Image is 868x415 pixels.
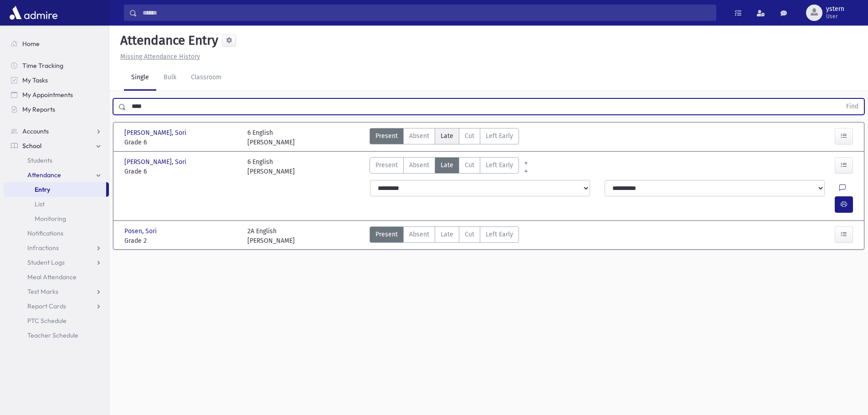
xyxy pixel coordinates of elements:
span: Grade 6 [124,167,238,176]
span: Notifications [27,229,63,237]
span: Posen, Sori [124,226,159,236]
span: Present [375,160,398,170]
a: Home [4,36,109,51]
span: My Reports [22,105,55,113]
div: AttTypes [370,157,519,176]
div: 6 English [PERSON_NAME] [247,157,295,176]
span: Entry [35,185,50,194]
div: 6 English [PERSON_NAME] [247,128,295,147]
a: Students [4,153,109,168]
span: Grade 6 [124,138,238,147]
span: Time Tracking [22,61,63,70]
a: My Tasks [4,73,109,87]
a: My Reports [4,102,109,117]
span: Left Early [486,230,513,239]
a: Report Cards [4,299,109,313]
a: Time Tracking [4,58,109,73]
a: PTC Schedule [4,313,109,328]
span: School [22,142,41,150]
span: Infractions [27,244,59,252]
span: Report Cards [27,302,66,310]
span: Absent [409,131,429,141]
span: Late [441,131,453,141]
span: ystern [826,5,844,13]
a: Notifications [4,226,109,241]
span: Grade 2 [124,236,238,246]
a: My Appointments [4,87,109,102]
span: My Appointments [22,91,73,99]
div: AttTypes [370,226,519,246]
input: Search [137,5,716,21]
span: Late [441,160,453,170]
u: Missing Attendance History [120,53,200,61]
a: Missing Attendance History [117,53,200,61]
span: List [35,200,45,208]
span: Teacher Schedule [27,331,78,339]
a: List [4,197,109,211]
span: Student Logs [27,258,65,266]
a: Meal Attendance [4,270,109,284]
a: School [4,138,109,153]
span: [PERSON_NAME], Sori [124,128,188,138]
a: Accounts [4,124,109,138]
a: Test Marks [4,284,109,299]
a: Infractions [4,241,109,255]
span: My Tasks [22,76,48,84]
button: Find [841,99,864,114]
span: Monitoring [35,215,66,223]
span: Absent [409,160,429,170]
span: Accounts [22,127,49,135]
span: Present [375,230,398,239]
h5: Attendance Entry [117,33,218,48]
span: Late [441,230,453,239]
div: 2A English [PERSON_NAME] [247,226,295,246]
span: Left Early [486,160,513,170]
a: Teacher Schedule [4,328,109,343]
span: Left Early [486,131,513,141]
span: Meal Attendance [27,273,77,281]
span: Present [375,131,398,141]
span: Cut [465,230,474,239]
div: AttTypes [370,128,519,147]
span: Absent [409,230,429,239]
a: Monitoring [4,211,109,226]
span: PTC Schedule [27,317,67,325]
span: User [826,13,844,20]
span: Test Marks [27,287,58,296]
img: AdmirePro [7,4,60,22]
a: Attendance [4,168,109,182]
span: Cut [465,131,474,141]
a: Single [124,65,156,91]
span: Attendance [27,171,61,179]
span: Home [22,40,40,48]
a: Student Logs [4,255,109,270]
a: Bulk [156,65,184,91]
a: Classroom [184,65,229,91]
span: [PERSON_NAME], Sori [124,157,188,167]
span: Cut [465,160,474,170]
a: Entry [4,182,106,197]
span: Students [27,156,52,164]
